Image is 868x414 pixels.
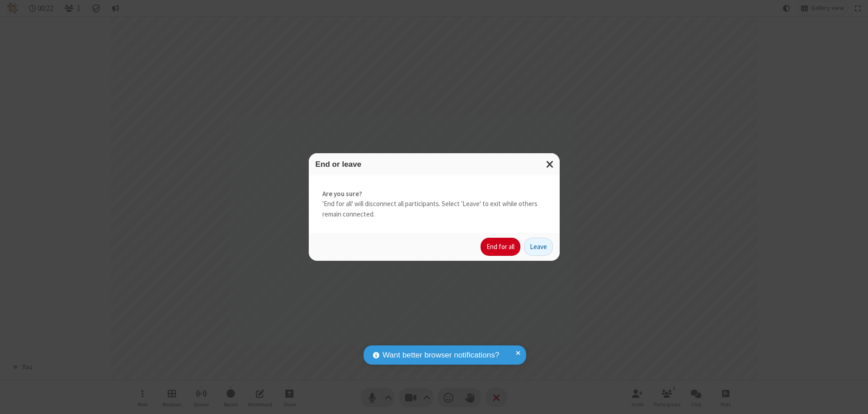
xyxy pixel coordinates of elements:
[524,238,553,256] button: Leave
[382,349,499,361] span: Want better browser notifications?
[322,189,546,199] strong: Are you sure?
[309,175,560,233] div: 'End for all' will disconnect all participants. Select 'Leave' to exit while others remain connec...
[316,160,553,169] h3: End or leave
[541,153,560,175] button: Close modal
[481,238,520,256] button: End for all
